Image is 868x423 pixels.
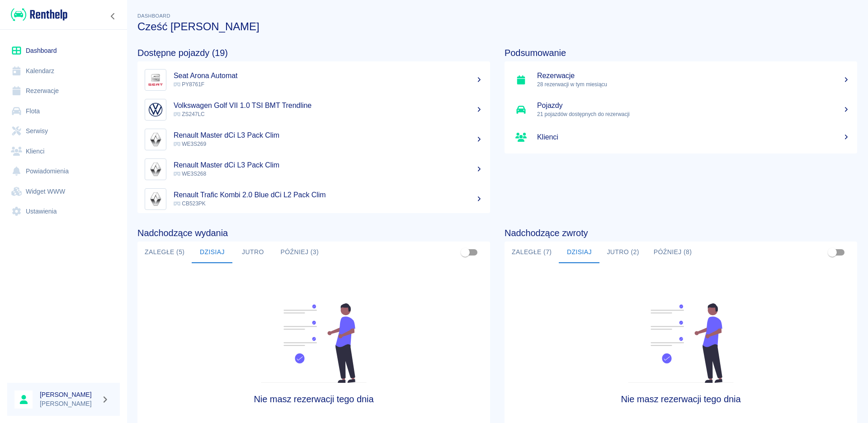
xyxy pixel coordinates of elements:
p: [PERSON_NAME] [40,399,98,409]
img: Image [147,131,164,148]
a: Ustawienia [7,201,120,222]
img: Image [147,71,164,88]
button: Później (3) [273,242,326,263]
a: Pojazdy21 pojazdów dostępnych do rezerwacji [505,95,857,125]
button: Jutro (2) [599,242,646,263]
h5: Renault Trafic Kombi 2.0 Blue dCi L2 Pack Clim [174,191,483,200]
h4: Nie masz rezerwacji tego dnia [182,394,446,404]
a: Serwisy [7,121,120,141]
span: ZS247LC [174,111,205,117]
h4: Nie masz rezerwacji tego dnia [549,394,813,404]
span: WE3S268 [174,171,206,177]
h5: Renault Master dCi L3 Pack Clim [174,161,483,170]
h4: Dostępne pojazdy (19) [137,47,490,58]
a: ImageRenault Trafic Kombi 2.0 Blue dCi L2 Pack Clim CB523PK [137,184,490,214]
h5: Volkswagen Golf VII 1.0 TSI BMT Trendline [174,101,483,110]
a: Flota [7,101,120,121]
a: Rezerwacje [7,81,120,101]
span: Pokaż przypisane tylko do mnie [824,244,841,261]
h6: [PERSON_NAME] [40,390,98,399]
span: Dashboard [137,13,170,19]
a: Kalendarz [7,61,120,81]
button: Dzisiaj [192,242,232,263]
a: Dashboard [7,41,120,61]
img: Fleet [255,303,372,383]
a: ImageVolkswagen Golf VII 1.0 TSI BMT Trendline ZS247LC [137,95,490,125]
span: Pokaż przypisane tylko do mnie [457,244,474,261]
h5: Pojazdy [537,101,850,110]
a: Powiadomienia [7,161,120,181]
img: Fleet [623,303,739,383]
h4: Nadchodzące zwroty [505,228,857,238]
img: Image [147,191,164,208]
span: PY8761F [174,81,204,88]
h4: Podsumowanie [505,47,857,58]
a: Renthelp logo [7,7,67,22]
img: Renthelp logo [11,7,67,22]
button: Zaległe (5) [137,242,192,263]
button: Później (8) [646,242,699,263]
span: CB523PK [174,200,206,207]
h5: Seat Arona Automat [174,71,483,80]
a: ImageRenault Master dCi L3 Pack Clim WE3S269 [137,125,490,154]
a: ImageRenault Master dCi L3 Pack Clim WE3S268 [137,154,490,184]
a: Widget WWW [7,181,120,202]
h5: Klienci [537,133,850,142]
a: Rezerwacje28 rezerwacji w tym miesiącu [505,65,857,95]
a: Klienci [505,125,857,150]
button: Jutro [232,242,273,263]
span: WE3S269 [174,141,206,147]
img: Image [147,101,164,118]
p: 28 rezerwacji w tym miesiącu [537,80,850,88]
h4: Nadchodzące wydania [137,228,490,238]
img: Image [147,161,164,178]
button: Dzisiaj [559,242,599,263]
button: Zwiń nawigację [106,10,120,22]
p: 21 pojazdów dostępnych do rezerwacji [537,110,850,118]
h3: Cześć [PERSON_NAME] [137,20,857,33]
a: ImageSeat Arona Automat PY8761F [137,65,490,95]
h5: Rezerwacje [537,71,850,80]
button: Zaległe (7) [505,242,559,263]
a: Klienci [7,141,120,162]
h5: Renault Master dCi L3 Pack Clim [174,131,483,140]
